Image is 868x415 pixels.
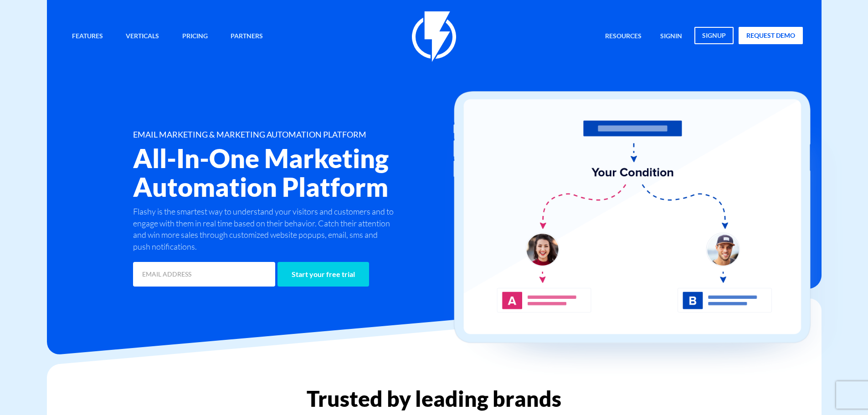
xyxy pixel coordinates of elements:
input: Start your free trial [277,262,369,287]
a: Features [65,27,110,46]
a: request demo [739,27,803,44]
p: Flashy is the smartest way to understand your visitors and customers and to engage with them in r... [133,206,396,253]
h1: EMAIL MARKETING & MARKETING AUTOMATION PLATFORM [133,130,488,139]
a: Pricing [175,27,215,46]
a: Resources [598,27,648,46]
input: EMAIL ADDRESS [133,262,275,287]
a: Partners [224,27,270,46]
a: Verticals [119,27,166,46]
a: signup [694,27,734,44]
a: signin [653,27,689,46]
h2: Trusted by leading brands [47,387,822,410]
h2: All-In-One Marketing Automation Platform [133,144,488,201]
